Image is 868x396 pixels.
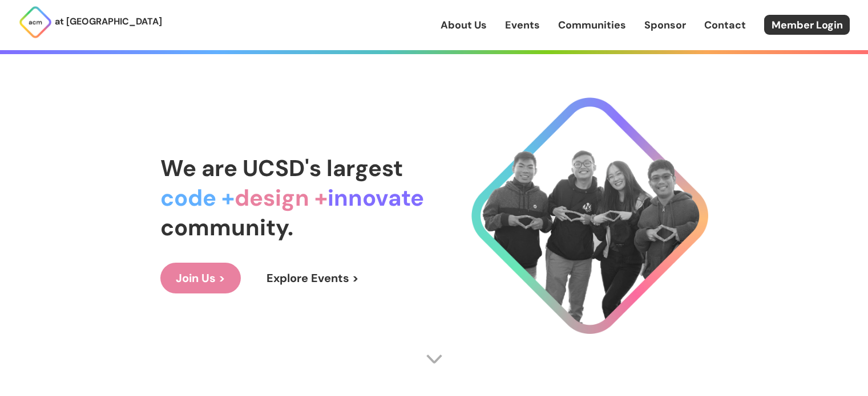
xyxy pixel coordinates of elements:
[471,97,708,334] img: Cool Logo
[704,18,746,32] a: Contact
[426,350,443,368] img: Scroll Arrow
[441,18,487,32] a: About Us
[18,5,53,39] img: ACM Logo
[160,183,235,213] span: code +
[235,183,328,213] span: design +
[18,5,162,39] a: at [GEOGRAPHIC_DATA]
[764,15,850,35] a: Member Login
[160,263,241,293] a: Join Us >
[160,153,403,183] span: We are UCSD's largest
[505,18,540,32] a: Events
[251,263,374,293] a: Explore Events >
[558,18,626,32] a: Communities
[328,183,424,213] span: innovate
[644,18,686,32] a: Sponsor
[55,14,162,29] p: at [GEOGRAPHIC_DATA]
[160,213,293,242] span: community.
